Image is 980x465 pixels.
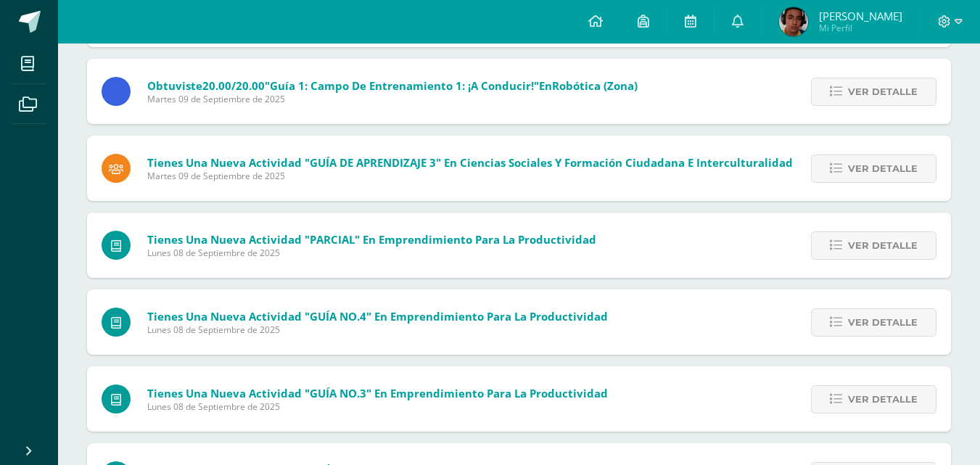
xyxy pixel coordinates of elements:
span: Ver detalle [848,232,918,259]
span: "Guía 1: Campo de entrenamiento 1: ¡A conducir!" [265,78,539,93]
span: Ver detalle [848,155,918,182]
span: Lunes 08 de Septiembre de 2025 [147,247,596,259]
span: Martes 09 de Septiembre de 2025 [147,93,638,105]
span: Obtuviste en [147,78,638,93]
span: Tienes una nueva actividad "PARCIAL" En Emprendimiento para la Productividad [147,232,596,247]
span: Ver detalle [848,309,918,336]
span: Lunes 08 de Septiembre de 2025 [147,400,608,413]
span: Ver detalle [848,386,918,413]
span: Tienes una nueva actividad "GUÍA NO.4" En Emprendimiento para la Productividad [147,309,608,324]
span: Ver detalle [848,78,918,105]
span: Martes 09 de Septiembre de 2025 [147,170,793,182]
span: [PERSON_NAME] [819,9,902,23]
span: Tienes una nueva actividad "GUÍA DE APRENDIZAJE 3" En Ciencias Sociales y Formación Ciudadana e I... [147,155,793,170]
span: Tienes una nueva actividad "GUÍA NO.3" En Emprendimiento para la Productividad [147,386,608,400]
span: Lunes 08 de Septiembre de 2025 [147,324,608,336]
img: a090ba9930c17631c39f78da762335b9.png [779,7,808,36]
span: 20.00/20.00 [202,78,265,93]
span: Mi Perfil [819,22,902,34]
span: Robótica (Zona) [552,78,638,93]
